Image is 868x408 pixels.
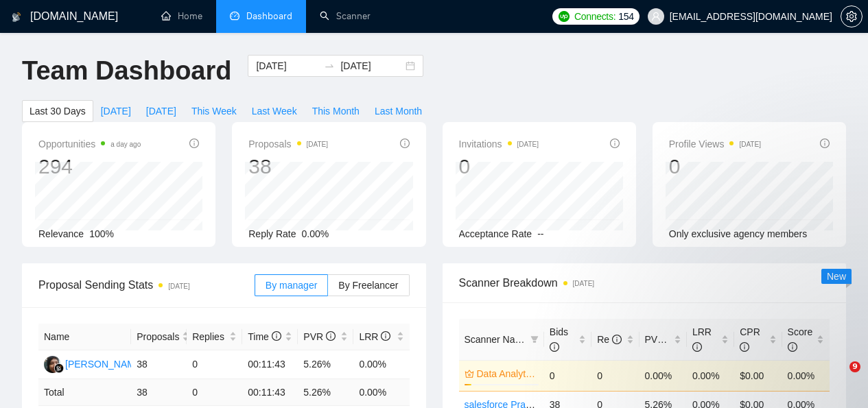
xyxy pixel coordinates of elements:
time: a day ago [110,141,141,148]
td: Total [38,379,131,406]
span: Dashboard [246,10,292,22]
span: info-circle [610,139,620,148]
time: [DATE] [168,283,189,290]
span: to [324,60,335,71]
span: Only exclusive agency members [669,228,808,239]
span: Proposals [137,329,179,344]
time: [DATE] [517,141,539,148]
iframe: Intercom live chat [821,361,854,394]
span: Last 30 Days [30,104,86,119]
td: 0 [591,360,639,391]
span: filter [528,329,541,350]
a: Data Analytics Sandip Active [477,366,536,381]
a: setting [841,11,863,22]
span: Acceptance Rate [459,228,532,239]
span: -- [537,228,543,239]
img: LL [44,356,61,373]
h1: Team Dashboard [22,55,231,87]
span: LRR [359,331,390,342]
input: End date [340,58,403,73]
button: Last 30 Days [22,100,93,122]
span: 0.00% [302,228,329,239]
span: This Month [312,104,360,119]
span: Invitations [459,136,539,152]
span: info-circle [189,139,199,148]
div: 0 [669,154,761,180]
span: info-circle [326,331,336,341]
span: Time [248,331,281,342]
span: Relevance [38,228,84,239]
span: Reply Rate [248,228,296,239]
button: [DATE] [93,100,139,122]
img: gigradar-bm.png [54,363,64,373]
span: Scanner Name [465,334,528,345]
th: Replies [187,324,242,350]
img: upwork-logo.png [559,11,570,22]
time: [DATE] [573,280,594,287]
button: Last Week [244,100,305,122]
div: 38 [248,154,328,180]
td: 0.00% [640,360,687,391]
span: Connects: [574,9,615,24]
span: By Freelancer [338,280,398,291]
td: 0 [544,360,591,391]
td: 0.00% [353,350,409,379]
a: homeHome [161,10,202,22]
span: Scanner Breakdown [459,274,830,291]
button: This Week [184,100,244,122]
span: Replies [192,329,226,344]
th: Name [38,324,131,350]
span: user [651,12,661,21]
div: 294 [38,154,141,180]
span: crown [465,369,474,379]
td: 38 [131,379,187,406]
span: info-circle [550,342,559,352]
span: setting [841,11,862,22]
a: searchScanner [320,10,371,22]
time: [DATE] [739,141,760,148]
td: 0.00 % [353,379,409,406]
span: [DATE] [101,104,131,119]
td: 00:11:43 [242,379,298,406]
span: Proposal Sending Stats [38,276,255,293]
span: filter [530,335,539,344]
span: 100% [89,228,114,239]
button: [DATE] [139,100,184,122]
td: 0.00% [687,360,734,391]
span: 154 [618,9,633,24]
span: info-circle [820,139,830,148]
td: 5.26 % [298,379,353,406]
span: Last Month [375,104,422,119]
span: 9 [849,361,860,372]
span: New [827,271,846,282]
span: This Week [191,104,237,119]
td: 0 [187,379,242,406]
span: PVR [303,331,336,342]
span: Bids [550,326,568,352]
button: This Month [305,100,367,122]
time: [DATE] [307,141,328,148]
td: 0 [187,350,242,379]
span: Opportunities [38,136,141,152]
td: 00:11:43 [242,350,298,379]
span: dashboard [230,11,239,21]
button: setting [841,5,863,27]
img: logo [12,6,21,28]
div: [PERSON_NAME] [65,357,144,372]
a: LL[PERSON_NAME] [44,358,144,369]
input: Start date [256,58,318,73]
div: 0 [459,154,539,180]
span: info-circle [381,331,390,341]
span: swap-right [324,60,335,71]
span: Proposals [248,136,328,152]
span: Re [597,334,622,345]
span: Profile Views [669,136,761,152]
td: 5.26% [298,350,353,379]
button: Last Month [367,100,430,122]
span: [DATE] [146,104,176,119]
td: $0.00 [734,360,782,391]
span: info-circle [400,139,410,148]
span: info-circle [272,331,281,341]
span: By manager [266,280,317,291]
td: 38 [131,350,187,379]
